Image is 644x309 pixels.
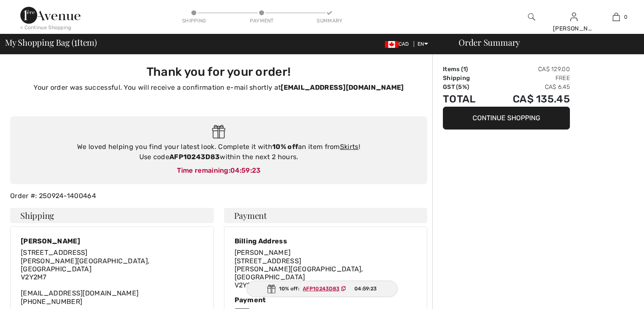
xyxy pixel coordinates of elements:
span: [PERSON_NAME] [235,248,291,257]
span: 1 [463,66,466,73]
img: My Bag [613,12,620,22]
span: 0 [624,13,627,21]
span: CAD [385,41,412,47]
h4: Shipping [10,208,214,223]
div: [EMAIL_ADDRESS][DOMAIN_NAME] [PHONE_NUMBER] [21,248,203,305]
div: We loved helping you find your latest look. Complete it with an item from ! Use code within the n... [19,142,419,162]
td: CA$ 6.45 [489,83,570,91]
div: Order #: 250924-1400464 [5,191,432,201]
td: Free [489,74,570,83]
span: [STREET_ADDRESS] [PERSON_NAME][GEOGRAPHIC_DATA], [GEOGRAPHIC_DATA] V2Y2M7 [235,257,363,290]
p: Your order was successful. You will receive a confirmation e-mail shortly at [15,83,422,93]
span: EN [417,41,428,47]
h3: Thank you for your order! [15,65,422,79]
strong: 10% off [272,143,298,151]
img: Gift.svg [267,284,276,293]
td: Total [443,91,489,107]
img: Canadian Dollar [385,41,398,48]
td: Shipping [443,74,489,83]
div: Time remaining: [19,166,419,176]
td: GST (5%) [443,83,489,91]
a: 0 [595,12,637,22]
img: search the website [528,12,535,22]
div: Shipping [181,17,207,25]
div: < Continue Shopping [20,24,72,31]
button: Continue Shopping [443,107,570,130]
ins: AFP10243D83 [303,286,340,292]
img: My Info [570,12,578,22]
span: 04:59:23 [230,166,260,174]
td: Items ( ) [443,65,489,74]
strong: [EMAIL_ADDRESS][DOMAIN_NAME] [281,83,404,91]
span: [STREET_ADDRESS] [PERSON_NAME][GEOGRAPHIC_DATA], [GEOGRAPHIC_DATA] V2Y2M7 [21,248,149,281]
td: CA$ 129.00 [489,65,570,74]
div: Payment [249,17,274,25]
a: Sign In [570,13,578,21]
a: Skirts [340,143,359,151]
td: CA$ 135.45 [489,91,570,107]
div: [PERSON_NAME] [553,24,594,33]
strong: AFP10243D83 [169,153,220,161]
h4: Payment [224,208,428,223]
img: Gift.svg [212,125,225,139]
div: Order Summary [448,38,639,47]
div: [PERSON_NAME] [21,237,203,245]
img: 1ère Avenue [20,7,80,24]
div: Summary [317,17,342,25]
span: My Shopping Bag ( Item) [5,38,97,47]
div: 10% off: [246,281,398,297]
span: 04:59:23 [354,285,377,292]
span: 1 [74,36,77,47]
div: Billing Address [235,237,417,245]
div: Payment [235,296,417,304]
